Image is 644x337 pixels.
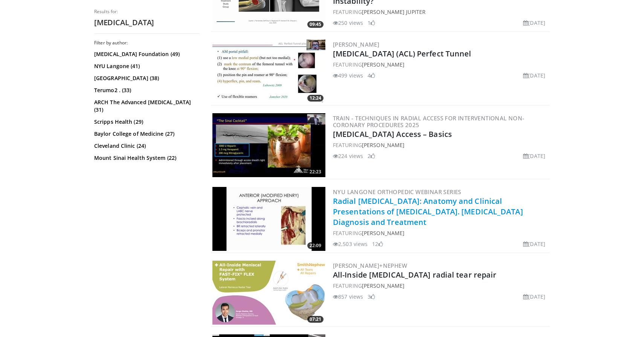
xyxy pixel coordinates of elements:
a: [MEDICAL_DATA] Foundation (49) [94,50,198,58]
a: 22:09 [212,187,325,251]
div: FEATURING [333,229,548,237]
li: [DATE] [523,293,545,301]
span: 22:23 [307,168,324,175]
li: [DATE] [523,152,545,160]
a: [PERSON_NAME] Jupiter [362,8,426,15]
a: Baylor College of Medicine (27) [94,130,198,138]
li: 1 [368,19,375,27]
li: 499 views [333,71,363,79]
li: [DATE] [523,71,545,79]
div: FEATURING [333,282,548,290]
a: NYU Langone Orthopedic Webinar Series [333,188,461,196]
a: Cleveland Clinic (24) [94,142,198,150]
a: [GEOGRAPHIC_DATA] (38) [94,74,198,82]
img: 0f26545a-a228-47c2-91a7-3ef3621b89fe.300x170_q85_crop-smart_upscale.jpg [212,113,325,177]
a: 22:23 [212,113,325,177]
p: Results for: [94,9,200,15]
h2: [MEDICAL_DATA] [94,18,200,27]
li: 2,503 views [333,240,368,248]
a: [MEDICAL_DATA] (ACL) Perfect Tunnel [333,49,472,59]
li: [DATE] [523,240,545,248]
span: 12:24 [307,95,324,102]
a: 12:24 [212,39,325,103]
a: [PERSON_NAME] [362,229,404,237]
li: 857 views [333,293,363,301]
li: 12 [372,240,383,248]
span: 22:09 [307,242,324,249]
img: ea4afed9-29e9-4fab-b199-2024cb7a2819.300x170_q85_crop-smart_upscale.jpg [212,39,325,103]
a: Terumo2 . (33) [94,87,198,94]
a: ARCH The Advanced [MEDICAL_DATA] (31) [94,99,198,114]
li: 3 [368,293,375,301]
a: [PERSON_NAME] [362,141,404,149]
div: FEATURING [333,8,548,16]
a: [PERSON_NAME] [362,61,404,68]
a: Mount Sinai Health System (22) [94,154,198,162]
li: 250 views [333,19,363,27]
img: c86a3304-9198-43f0-96be-d6f8d7407bb4.300x170_q85_crop-smart_upscale.jpg [212,261,325,325]
a: [PERSON_NAME]+Nephew [333,262,407,269]
a: [MEDICAL_DATA] Access – Basics [333,129,452,139]
span: 07:21 [307,316,324,323]
a: NYU Langone (41) [94,62,198,70]
a: [PERSON_NAME] [362,282,404,289]
a: All-Inside [MEDICAL_DATA] radial tear repair [333,270,496,280]
span: 09:45 [307,21,324,28]
a: Scripps Health (29) [94,118,198,126]
a: Radial [MEDICAL_DATA]: Anatomy and Clinical Presentations of [MEDICAL_DATA]. [MEDICAL_DATA] Diagn... [333,196,523,227]
div: FEATURING [333,61,548,68]
a: TRAIN - Techniques in Radial Access for Interventional Non-coronary Procedures 2025 [333,114,525,129]
img: c4b96d37-34f9-4590-9db5-b3fb0a7fa266.300x170_q85_crop-smart_upscale.jpg [212,187,325,251]
li: 4 [368,71,375,79]
li: 2 [368,152,375,160]
li: [DATE] [523,19,545,27]
a: 07:21 [212,261,325,325]
li: 224 views [333,152,363,160]
div: FEATURING [333,141,548,149]
h3: Filter by author: [94,40,200,46]
a: [PERSON_NAME] [333,41,379,48]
